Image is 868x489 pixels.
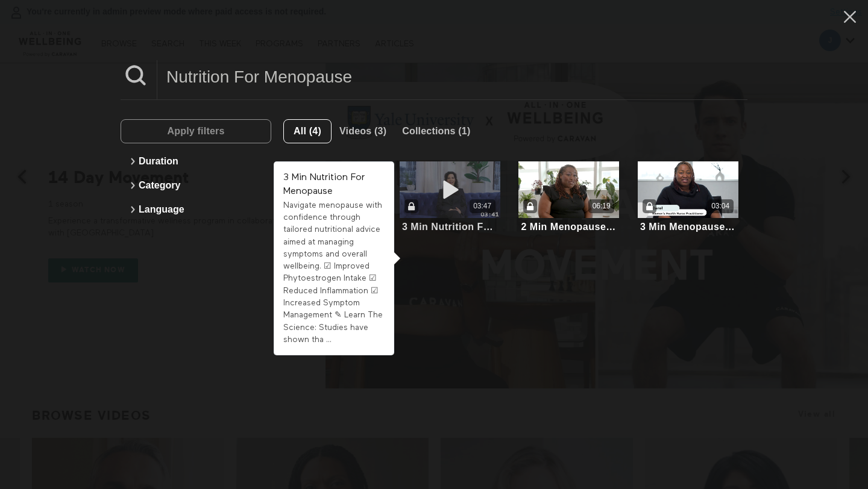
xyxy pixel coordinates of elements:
a: 3 Min Nutrition For Menopause03:473 Min Nutrition For Menopause [400,161,500,234]
button: Videos (3) [332,119,394,143]
button: Collections (1) [394,119,478,143]
div: 03:04 [711,201,729,211]
div: 3 Min Nutrition For Menopause [402,221,498,232]
button: Duration [127,149,265,173]
span: Videos (3) [339,126,386,136]
button: Language [127,198,265,222]
span: Collections (1) [402,126,470,136]
a: 3 Min Menopause & Hot Flashes03:043 Min Menopause & [MEDICAL_DATA] [638,161,738,234]
a: 2 Min Menopause & Mood Swings06:192 Min Menopause & Mood Swings [518,161,619,234]
div: 03:47 [473,201,491,211]
div: Navigate menopause with confidence through tailored nutritional advice aimed at managing symptoms... [283,199,385,346]
div: 06:19 [593,201,611,211]
div: 2 Min Menopause & Mood Swings [521,221,617,232]
input: Search [157,60,747,93]
strong: 3 Min Nutrition For Menopause [283,173,365,196]
button: Category [127,173,265,198]
div: 3 Min Menopause & [MEDICAL_DATA] [640,221,736,232]
button: All (4) [283,119,332,143]
span: All (4) [294,126,321,136]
